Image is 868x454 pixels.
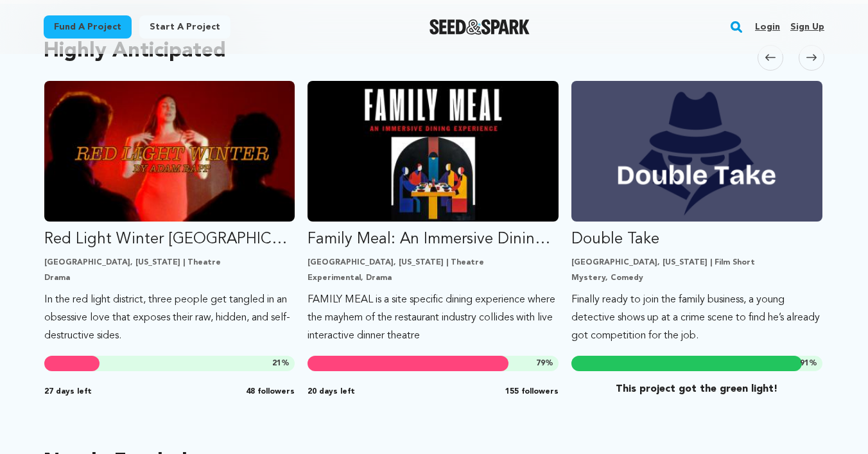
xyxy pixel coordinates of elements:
[44,258,295,268] p: [GEOGRAPHIC_DATA], [US_STATE] | Theatre
[755,17,780,37] a: Login
[571,229,822,250] p: Double Take
[44,42,226,60] h2: Highly Anticipated
[571,291,822,345] p: Finally ready to join the family business, a young detective shows up at a crime scene to find he...
[246,387,295,397] span: 48 followers
[308,387,355,397] span: 20 days left
[800,358,817,369] span: %
[505,387,559,397] span: 155 followers
[430,19,530,35] img: Seed&Spark Logo Dark Mode
[536,358,553,369] span: %
[308,291,559,345] p: FAMILY MEAL is a site specific dining experience where the mayhem of the restaurant industry coll...
[571,258,822,268] p: [GEOGRAPHIC_DATA], [US_STATE] | Film Short
[44,387,92,397] span: 27 days left
[790,17,824,37] a: Sign up
[571,81,822,345] a: Fund Double Take
[44,229,295,250] p: Red Light Winter [GEOGRAPHIC_DATA]
[139,15,230,39] a: Start a project
[308,258,559,268] p: [GEOGRAPHIC_DATA], [US_STATE] | Theatre
[44,273,295,283] p: Drama
[308,229,559,250] p: Family Meal: An Immersive Dining Experience
[44,81,295,345] a: Fund Red Light Winter Los Angeles
[272,358,290,369] span: %
[308,81,559,345] a: Fund Family Meal: An Immersive Dining Experience
[44,15,132,39] a: Fund a project
[571,273,822,283] p: Mystery, Comedy
[272,360,281,367] span: 21
[430,19,530,35] a: Seed&Spark Homepage
[44,291,295,345] p: In the red light district, three people get tangled in an obsessive love that exposes their raw, ...
[536,360,545,367] span: 79
[308,273,559,283] p: Experimental, Drama
[571,381,822,397] p: This project got the green light!
[800,360,809,367] span: 91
